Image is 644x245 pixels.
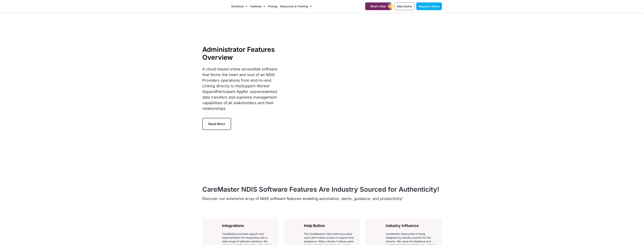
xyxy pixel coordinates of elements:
a: What's New [365,2,391,10]
img: CareMaster NDIS CRM ensures seamless work integration with Xero and MYOB, optimising financial ma... [207,223,218,234]
span: A cloud-based online accessible software that forms the heart and soul of an NDIS Providers opera... [202,67,277,111]
span: Read More [208,122,225,126]
a: Read More [202,118,231,130]
span: Help Centre [397,5,412,8]
span: Discover our extensive array of NDIS software features enabling automation, alerts, guidance, and... [202,196,403,201]
h2: Industry Influence [386,223,437,228]
img: Industry-informed, CareMaster NDIS CRM integrates NDIS Support Worker and Participant Apps, showc... [370,223,381,234]
img: CareMaster Logo [202,4,228,9]
h1: Administrator Features Overview [202,45,284,61]
h2: Help Button [304,223,355,228]
a: Request a Demo [416,2,442,10]
h2: Integrations [222,223,274,228]
a: Participant App [216,89,243,94]
span: What's New [370,5,386,8]
a: Help Centre [394,2,414,10]
span: Request a Demo [419,5,440,8]
h2: CareMaster NDIS Software Features Are Industry Sourced for Authenticity! [202,185,442,193]
img: Help Button - CareMaster NDIS Software Administrator feature: immediate help access, issue report... [289,223,300,234]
